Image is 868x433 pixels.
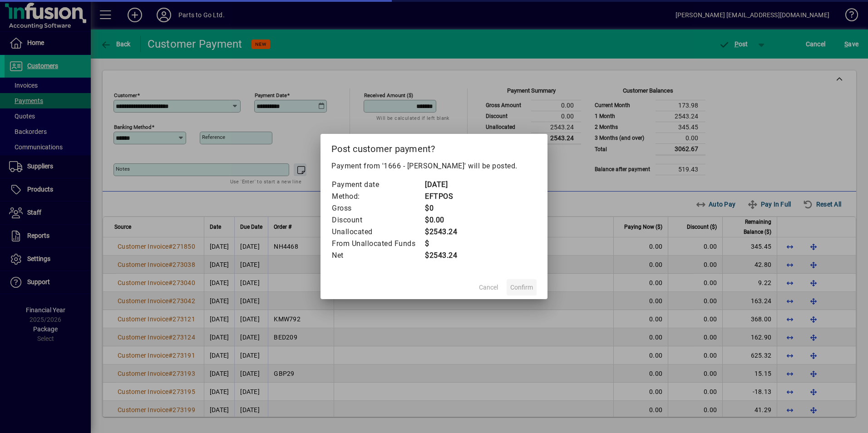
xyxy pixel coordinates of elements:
[331,202,424,214] td: Gross
[331,191,424,202] td: Method:
[424,226,461,238] td: $2543.24
[424,250,461,261] td: $2543.24
[331,161,537,172] p: Payment from '1666 - [PERSON_NAME]' will be posted.
[424,179,461,191] td: [DATE]
[424,238,461,250] td: $
[331,214,424,226] td: Discount
[321,134,547,160] h2: Post customer payment?
[331,226,424,238] td: Unallocated
[331,179,424,191] td: Payment date
[331,250,424,261] td: Net
[424,202,461,214] td: $0
[424,191,461,202] td: EFTPOS
[331,238,424,250] td: From Unallocated Funds
[424,214,461,226] td: $0.00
